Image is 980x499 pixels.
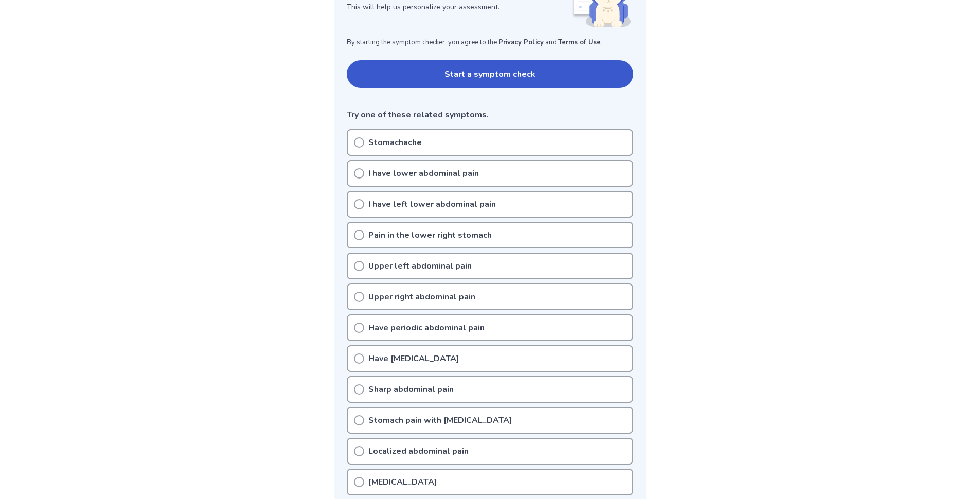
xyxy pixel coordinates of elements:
[368,352,459,365] p: Have [MEDICAL_DATA]
[368,322,485,334] p: Have periodic abdominal pain
[368,476,437,488] p: [MEDICAL_DATA]
[347,38,633,48] p: By starting the symptom checker, you agree to the and
[347,2,572,12] p: This will help us personalize your assessment.
[368,136,422,149] p: Stomachache
[368,198,496,210] p: I have left lower abdominal pain
[347,109,633,121] p: Try one of these related symptoms.
[498,38,544,47] a: Privacy Policy
[368,291,475,303] p: Upper right abdominal pain
[368,229,492,241] p: Pain in the lower right stomach
[368,260,472,272] p: Upper left abdominal pain
[368,445,469,457] p: Localized abdominal pain
[347,60,633,88] button: Start a symptom check
[558,38,601,47] a: Terms of Use
[368,414,512,426] p: Stomach pain with [MEDICAL_DATA]
[368,383,454,396] p: Sharp abdominal pain
[368,167,479,180] p: I have lower abdominal pain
